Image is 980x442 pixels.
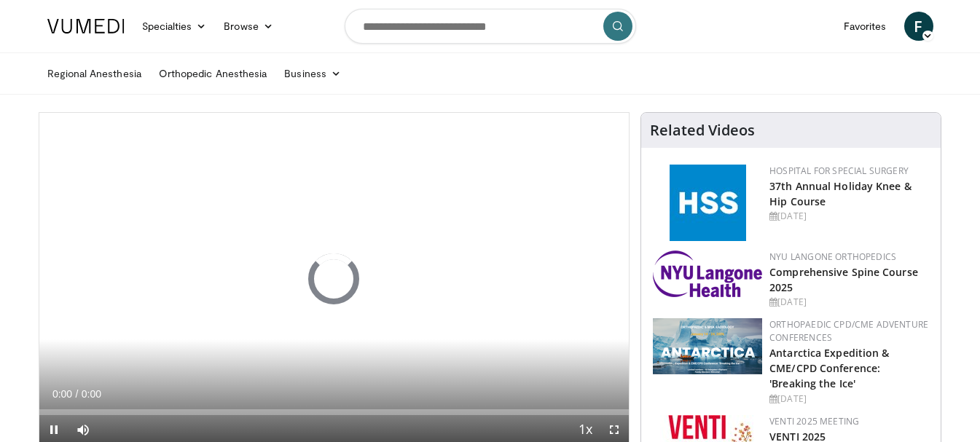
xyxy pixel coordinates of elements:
[275,59,350,88] a: Business
[769,346,889,390] a: Antarctica Expedition & CME/CPD Conference: 'Breaking the Ice'
[769,210,929,223] div: [DATE]
[82,388,101,400] span: 0:00
[769,250,896,263] a: NYU Langone Orthopedics
[650,122,755,139] h4: Related Videos
[769,296,929,309] div: [DATE]
[904,12,933,41] a: F
[150,59,275,88] a: Orthopedic Anesthesia
[215,12,282,41] a: Browse
[653,250,762,297] img: 196d80fa-0fd9-4c83-87ed-3e4f30779ad7.png.150x105_q85_autocrop_double_scale_upscale_version-0.2.png
[835,12,895,41] a: Favorites
[670,165,746,241] img: f5c2b4a9-8f32-47da-86a2-cd262eba5885.gif.150x105_q85_autocrop_double_scale_upscale_version-0.2.jpg
[769,415,859,427] a: VENTI 2025 Meeting
[769,318,928,344] a: Orthopaedic CPD/CME Adventure Conferences
[76,388,79,400] span: /
[769,265,918,294] a: Comprehensive Spine Course 2025
[39,409,630,415] div: Progress Bar
[769,179,912,208] a: 37th Annual Holiday Knee & Hip Course
[52,388,72,400] span: 0:00
[653,318,762,374] img: 923097bc-eeff-4ced-9ace-206d74fb6c4c.png.150x105_q85_autocrop_double_scale_upscale_version-0.2.png
[345,9,636,44] input: Search topics, interventions
[133,12,216,41] a: Specialties
[769,392,929,406] div: [DATE]
[769,165,909,177] a: Hospital for Special Surgery
[47,19,125,33] img: VuMedi Logo
[39,59,150,88] a: Regional Anesthesia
